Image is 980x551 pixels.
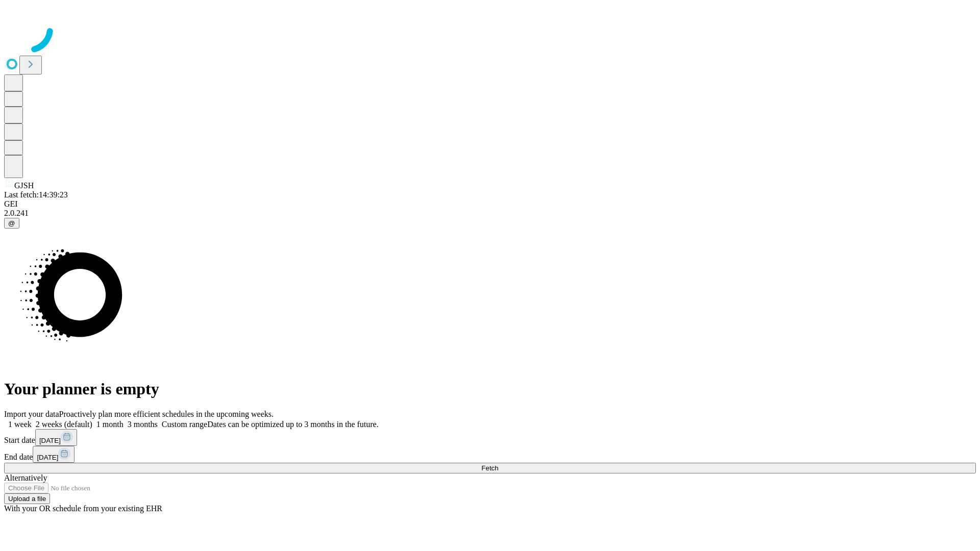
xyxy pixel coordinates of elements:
[35,429,77,446] button: [DATE]
[481,464,498,472] span: Fetch
[39,437,61,444] span: [DATE]
[4,410,59,418] span: Import your data
[37,454,58,461] span: [DATE]
[4,504,162,513] span: With your OR schedule from your existing EHR
[4,190,68,199] span: Last fetch: 14:39:23
[8,219,15,227] span: @
[4,218,19,229] button: @
[162,420,207,429] span: Custom range
[8,420,32,429] span: 1 week
[207,420,378,429] span: Dates can be optimized up to 3 months in the future.
[128,420,158,429] span: 3 months
[4,380,976,398] h1: Your planner is empty
[4,493,50,504] button: Upload a file
[59,410,274,418] span: Proactively plan more efficient schedules in the upcoming weeks.
[4,209,976,218] div: 2.0.241
[4,429,976,446] div: Start date
[4,446,976,463] div: End date
[4,199,976,209] div: GEI
[14,181,34,190] span: GJSH
[36,420,92,429] span: 2 weeks (default)
[4,473,47,482] span: Alternatively
[33,446,75,463] button: [DATE]
[96,420,124,429] span: 1 month
[4,463,976,473] button: Fetch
